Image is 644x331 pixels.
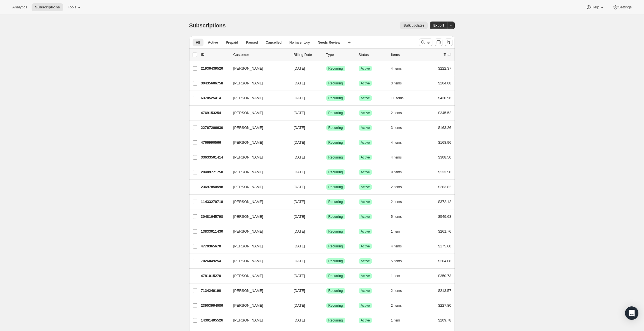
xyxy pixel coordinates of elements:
div: 33633501414[PERSON_NAME][DATE]SuccessRecurringSuccessActive4 items$308.50 [201,153,451,161]
span: [PERSON_NAME] [233,243,263,249]
span: [PERSON_NAME] [233,169,263,175]
span: Help [591,5,599,10]
button: 4 items [391,65,408,72]
button: Search and filter results [419,38,432,46]
span: Recurring [328,126,343,130]
span: Recurring [328,155,343,160]
span: $204.08 [438,81,451,85]
p: 4781015270 [201,273,229,279]
div: 23697850598[PERSON_NAME][DATE]SuccessRecurringSuccessActive2 items$283.82 [201,183,451,191]
span: [DATE] [294,229,305,233]
button: Export [430,22,447,29]
span: Needs Review [318,40,340,45]
span: Recurring [328,259,343,263]
span: Active [361,155,370,160]
button: [PERSON_NAME] [230,138,286,147]
span: Active [361,318,370,323]
p: 23903994086 [201,303,229,308]
span: $308.50 [438,155,451,159]
button: 3 items [391,124,408,132]
div: 4766990566[PERSON_NAME][DATE]SuccessRecurringSuccessActive4 items$168.96 [201,139,451,146]
p: 29409771750 [201,169,229,175]
span: 1 item [391,274,400,278]
span: 2 items [391,185,402,189]
span: Recurring [328,140,343,145]
span: Recurring [328,318,343,323]
div: 11433279718[PERSON_NAME][DATE]SuccessRecurringSuccessActive2 items$372.12 [201,198,451,206]
span: Active [361,96,370,100]
span: $430.96 [438,96,451,100]
span: Active [361,126,370,130]
p: 22767206630 [201,125,229,131]
div: Items [391,52,419,58]
button: Help [583,3,608,11]
span: [DATE] [294,244,305,248]
span: [DATE] [294,289,305,293]
span: $204.08 [438,259,451,263]
span: [PERSON_NAME] [233,155,263,160]
span: Recurring [328,111,343,115]
span: Active [361,200,370,204]
button: [PERSON_NAME] [230,301,286,310]
button: Tools [64,3,85,11]
p: 13833011430 [201,229,229,234]
span: $350.73 [438,274,451,278]
span: $209.78 [438,318,451,322]
button: 4 items [391,242,408,250]
span: [PERSON_NAME] [233,125,263,131]
button: [PERSON_NAME] [230,183,286,191]
button: 2 items [391,302,408,309]
button: 1 item [391,228,406,235]
span: [PERSON_NAME] [233,214,263,219]
button: Settings [609,3,635,11]
div: 29409771750[PERSON_NAME][DATE]SuccessRecurringSuccessActive9 items$233.50 [201,168,451,176]
button: Create new view [345,39,354,46]
button: 2 items [391,198,408,206]
span: Recurring [328,66,343,71]
p: 4770365670 [201,243,229,249]
p: 23697850598 [201,184,229,190]
button: [PERSON_NAME] [230,257,286,266]
button: 5 items [391,213,408,221]
span: [DATE] [294,214,305,219]
span: [DATE] [294,66,305,70]
p: Customer [233,52,289,58]
span: 5 items [391,259,402,263]
span: [DATE] [294,274,305,278]
button: 2 items [391,183,408,191]
span: [PERSON_NAME] [233,95,263,101]
div: 21936439526[PERSON_NAME][DATE]SuccessRecurringSuccessActive4 items$222.37 [201,65,451,72]
span: Active [361,170,370,174]
span: Active [361,81,370,86]
span: All [196,40,200,45]
span: Recurring [328,81,343,86]
span: Recurring [328,185,343,189]
span: [DATE] [294,170,305,174]
p: 7134249190 [201,288,229,294]
button: [PERSON_NAME] [230,286,286,295]
button: [PERSON_NAME] [230,94,286,103]
p: 4766990566 [201,140,229,145]
div: IDCustomerBilling DateTypeStatusItemsTotal [201,52,451,58]
span: Active [361,229,370,234]
button: 3 items [391,79,408,87]
span: [DATE] [294,185,305,189]
span: $163.26 [438,126,451,130]
span: 4 items [391,66,402,71]
div: 6370525414[PERSON_NAME][DATE]SuccessRecurringSuccessActive11 items$430.96 [201,94,451,102]
span: [DATE] [294,318,305,322]
span: [DATE] [294,111,305,115]
span: [PERSON_NAME] [233,229,263,234]
span: [PERSON_NAME] [233,81,263,86]
span: Analytics [12,5,27,10]
span: Recurring [328,303,343,308]
span: [PERSON_NAME] [233,288,263,294]
span: $222.37 [438,66,451,70]
button: [PERSON_NAME] [230,79,286,88]
span: 3 items [391,126,402,130]
span: $283.82 [438,185,451,189]
button: Bulk updates [400,22,428,29]
span: Bulk updates [403,23,424,28]
span: [DATE] [294,81,305,85]
span: [DATE] [294,155,305,159]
